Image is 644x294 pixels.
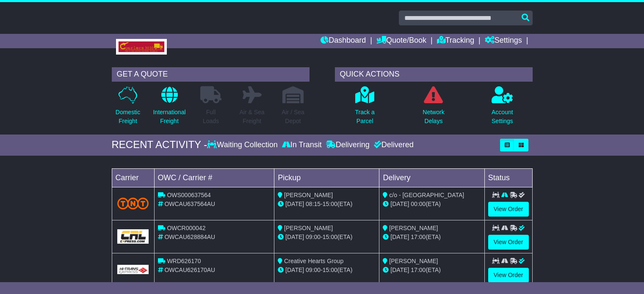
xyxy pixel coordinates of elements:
[115,86,141,130] a: DomesticFreight
[355,108,375,126] p: Track a Parcel
[355,86,375,130] a: Track aParcel
[484,168,532,187] td: Status
[488,235,529,250] a: View Order
[278,233,376,242] div: - (ETA)
[282,108,304,126] p: Air / Sea Depot
[278,266,376,275] div: - (ETA)
[323,267,337,273] span: 15:00
[488,202,529,217] a: View Order
[117,198,149,209] img: TNT_Domestic.png
[306,267,321,273] span: 09:00
[207,140,279,150] div: Waiting Collection
[154,168,274,187] td: OWC / Carrier #
[306,201,321,207] span: 08:15
[383,200,481,209] div: (ETA)
[153,108,185,126] p: International Freight
[389,192,464,198] span: c/o - [GEOGRAPHIC_DATA]
[492,108,513,126] p: Account Settings
[284,192,333,198] span: [PERSON_NAME]
[285,234,304,240] span: [DATE]
[112,168,154,187] td: Carrier
[117,229,149,244] img: GetCarrierServiceLogo
[376,34,426,48] a: Quote/Book
[335,67,533,82] div: QUICK ACTIONS
[321,34,366,48] a: Dashboard
[389,225,438,231] span: [PERSON_NAME]
[164,267,215,273] span: OWCAU626170AU
[411,234,426,240] span: 17:00
[411,267,426,273] span: 17:00
[284,258,343,264] span: Creative Hearts Group
[422,86,445,130] a: NetworkDelays
[324,140,372,150] div: Delivering
[274,168,379,187] td: Pickup
[390,201,409,207] span: [DATE]
[306,234,321,240] span: 09:00
[383,266,481,275] div: (ETA)
[112,67,310,82] div: GET A QUOTE
[284,225,333,231] span: [PERSON_NAME]
[372,140,414,150] div: Delivered
[152,86,186,130] a: InternationalFreight
[423,108,444,126] p: Network Delays
[390,234,409,240] span: [DATE]
[167,258,201,264] span: WRD626170
[485,34,522,48] a: Settings
[323,201,337,207] span: 15:00
[379,168,484,187] td: Delivery
[280,140,324,150] div: In Transit
[117,265,149,274] img: GetCarrierServiceLogo
[389,258,438,264] span: [PERSON_NAME]
[239,108,264,126] p: Air & Sea Freight
[285,267,304,273] span: [DATE]
[390,267,409,273] span: [DATE]
[383,233,481,242] div: (ETA)
[491,86,514,130] a: AccountSettings
[164,234,215,240] span: OWCAU628884AU
[167,192,211,198] span: OWS000637564
[437,34,474,48] a: Tracking
[278,200,376,209] div: - (ETA)
[323,234,337,240] span: 15:00
[167,225,205,231] span: OWCR000042
[116,108,140,126] p: Domestic Freight
[488,268,529,283] a: View Order
[164,201,215,207] span: OWCAU637564AU
[112,139,207,151] div: RECENT ACTIVITY -
[285,201,304,207] span: [DATE]
[411,201,426,207] span: 00:00
[200,108,221,126] p: Full Loads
